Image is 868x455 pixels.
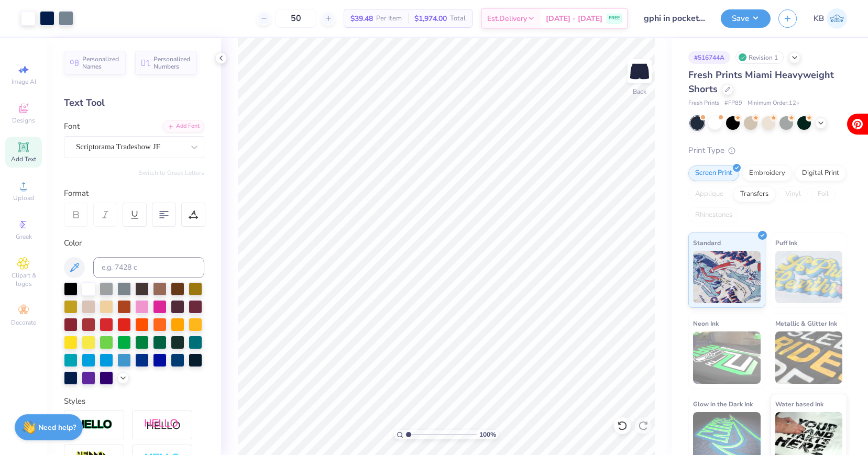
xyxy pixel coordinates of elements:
div: Add Font [163,120,204,132]
span: Glow in the Dark Ink [693,398,753,409]
span: Greek [16,232,32,241]
span: Water based Ink [775,398,823,409]
img: Puff Ink [775,251,843,303]
img: Back [629,61,650,82]
span: Image AI [12,77,36,86]
div: Embroidery [742,165,792,181]
div: Print Type [688,145,847,157]
span: Clipart & logos [5,271,42,288]
span: Add Text [11,155,36,163]
div: Styles [64,395,204,407]
span: KB [814,13,824,25]
button: Switch to Greek Letters [139,169,204,177]
div: # 516744A [688,51,730,64]
span: [DATE] - [DATE] [546,13,602,24]
span: Upload [13,194,34,202]
span: Decorate [11,318,36,327]
div: Back [633,87,646,96]
span: 100 % [479,430,496,439]
div: Format [64,187,205,199]
a: KB [814,8,847,29]
span: Est. Delivery [487,13,527,24]
img: Shadow [144,418,181,431]
div: Revision 1 [735,51,784,64]
div: Rhinestones [688,207,739,223]
span: Fresh Prints [688,99,719,108]
span: Minimum Order: 12 + [748,99,800,108]
span: $1,974.00 [414,13,447,24]
div: Text Tool [64,96,204,110]
span: Neon Ink [693,318,719,329]
div: Foil [811,186,836,202]
input: e.g. 7428 c [93,257,204,278]
div: Screen Print [688,165,739,181]
img: Neon Ink [693,331,761,384]
span: Fresh Prints Miami Heavyweight Shorts [688,69,834,95]
label: Font [64,120,80,132]
span: FREE [609,15,620,22]
strong: Need help? [38,423,76,432]
span: Personalized Numbers [153,56,191,70]
div: Digital Print [795,165,846,181]
span: Total [450,13,466,24]
img: Stroke [76,419,113,431]
span: Standard [693,237,721,248]
span: Personalized Names [82,56,119,70]
div: Color [64,237,204,249]
img: Katie Binkowski [827,8,847,29]
img: Metallic & Glitter Ink [775,331,843,384]
span: Designs [12,116,35,125]
div: Vinyl [778,186,808,202]
div: Applique [688,186,730,202]
span: Metallic & Glitter Ink [775,318,837,329]
span: Puff Ink [775,237,797,248]
span: Per Item [376,13,402,24]
div: Transfers [733,186,775,202]
button: Save [721,9,771,28]
input: – – [276,9,316,28]
input: Untitled Design [636,8,713,29]
span: $39.48 [350,13,373,24]
span: # FP89 [724,99,742,108]
img: Standard [693,251,761,303]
